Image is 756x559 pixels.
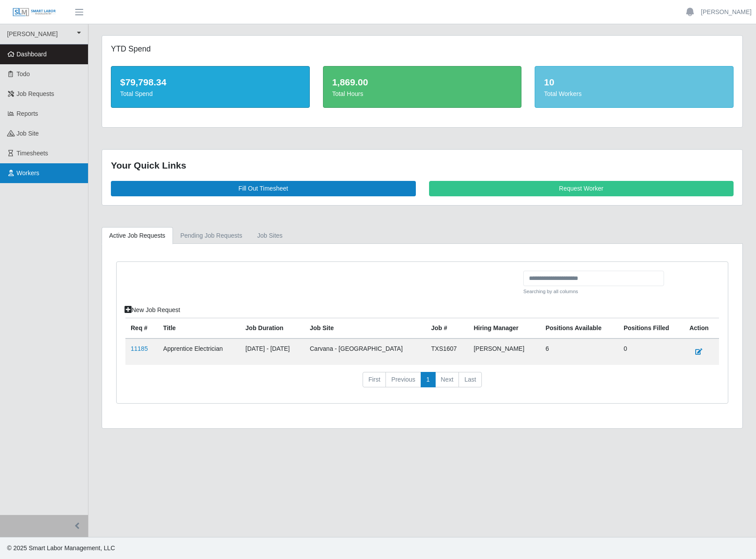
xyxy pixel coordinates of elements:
[119,302,186,318] a: New Job Request
[7,544,115,552] span: © 2025 Smart Labor Management, LLC
[173,227,250,244] a: Pending Job Requests
[618,318,684,338] th: Positions Filled
[17,51,47,58] span: Dashboard
[305,338,426,365] td: Carvana - [GEOGRAPHIC_DATA]
[17,130,39,137] span: job site
[544,75,724,89] div: 10
[618,338,684,365] td: 0
[120,75,301,89] div: $79,798.34
[17,70,30,77] span: Todo
[17,110,38,117] span: Reports
[426,338,469,365] td: TXS1607
[421,372,436,388] a: 1
[523,288,664,295] small: Searching by all columns
[120,89,301,99] div: Total Spend
[305,318,426,338] th: job site
[17,169,40,177] span: Workers
[250,227,290,244] a: job sites
[102,227,173,244] a: Active Job Requests
[426,318,469,338] th: Job #
[544,89,724,99] div: Total Workers
[332,75,513,89] div: 1,869.00
[684,318,719,338] th: Action
[332,89,513,99] div: Total Hours
[540,338,619,365] td: 6
[158,338,240,365] td: Apprentice Electrician
[111,44,310,54] h5: YTD Spend
[158,318,240,338] th: Title
[17,90,55,97] span: Job Requests
[468,318,540,338] th: Hiring Manager
[12,7,56,17] img: SLM Logo
[240,338,305,365] td: [DATE] - [DATE]
[131,345,148,352] a: 11185
[125,372,719,395] nav: pagination
[240,318,305,338] th: Job Duration
[429,181,734,196] a: Request Worker
[111,181,416,196] a: Fill Out Timesheet
[17,150,48,157] span: Timesheets
[125,318,158,338] th: Req #
[701,7,752,17] a: [PERSON_NAME]
[540,318,619,338] th: Positions Available
[111,158,734,173] div: Your Quick Links
[468,338,540,365] td: [PERSON_NAME]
